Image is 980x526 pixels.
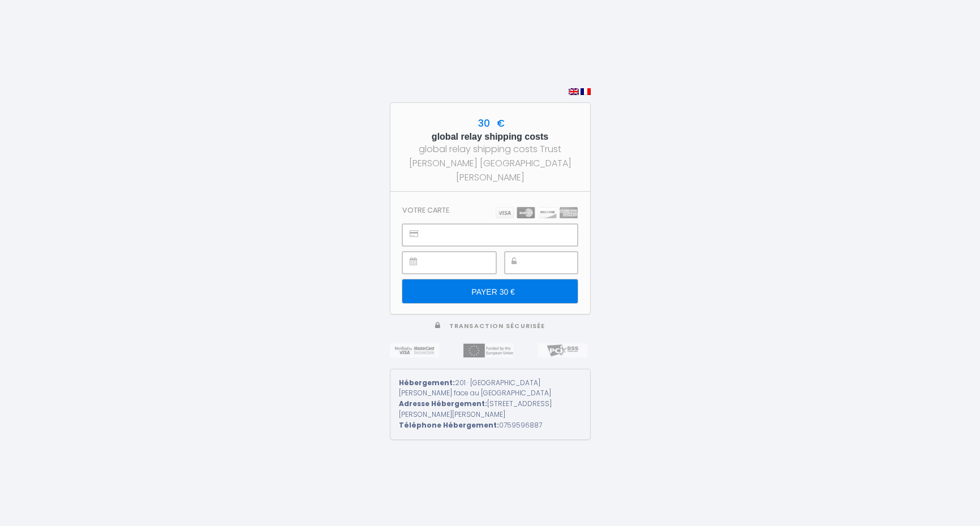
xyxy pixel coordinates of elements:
img: fr.png [581,88,591,95]
img: en.png [569,88,579,95]
iframe: Cadre sécurisé pour la saisie du code de sécurité CVC [530,252,577,273]
iframe: Cadre sécurisé pour la saisie du numéro de carte [428,225,577,245]
div: 0759596887 [399,420,582,431]
div: [STREET_ADDRESS][PERSON_NAME][PERSON_NAME] [399,399,582,420]
span: 30 € [475,117,505,130]
strong: Adresse Hébergement: [399,399,487,408]
strong: Téléphone Hébergement: [399,420,499,430]
iframe: Cadre sécurisé pour la saisie de la date d'expiration [428,252,495,273]
h5: global relay shipping costs [401,131,580,142]
img: carts.png [496,207,578,218]
h3: Votre carte [402,206,449,214]
div: global relay shipping costs Trust [PERSON_NAME] [GEOGRAPHIC_DATA][PERSON_NAME] [401,142,580,184]
span: Transaction sécurisée [449,322,545,330]
input: PAYER 30 € [402,279,577,303]
div: 201 · [GEOGRAPHIC_DATA][PERSON_NAME] face au [GEOGRAPHIC_DATA] [399,378,582,399]
strong: Hébergement: [399,378,455,387]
